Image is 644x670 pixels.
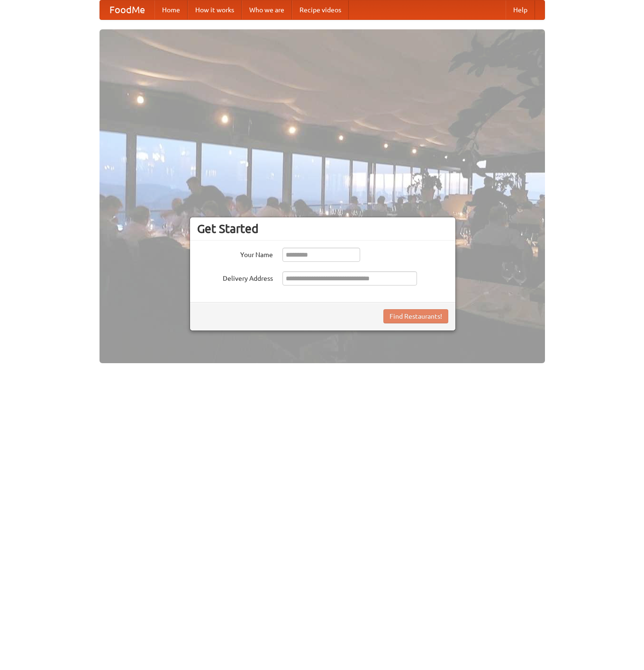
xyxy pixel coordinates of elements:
[154,0,188,19] a: Home
[506,0,535,19] a: Help
[100,0,154,19] a: FoodMe
[242,0,292,19] a: Who we are
[197,222,448,236] h3: Get Started
[188,0,242,19] a: How it works
[292,0,349,19] a: Recipe videos
[197,271,273,283] label: Delivery Address
[197,248,273,259] label: Your Name
[383,309,448,323] button: Find Restaurants!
